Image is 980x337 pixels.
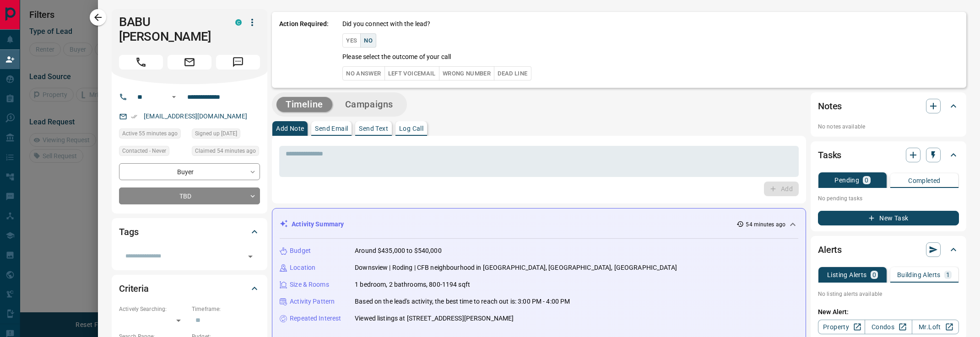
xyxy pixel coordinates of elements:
[355,314,514,323] p: Viewed listings at [STREET_ADDRESS][PERSON_NAME]
[122,129,178,138] span: Active 55 minutes ago
[119,278,260,300] div: Criteria
[290,280,329,289] p: Size & Rooms
[119,187,260,204] div: TBD
[818,148,841,162] h2: Tasks
[315,125,348,132] p: Send Email
[355,263,677,273] p: Downsview | Roding | CFB neighbourhood in [GEOGRAPHIC_DATA], [GEOGRAPHIC_DATA], [GEOGRAPHIC_DATA]
[290,297,335,306] p: Activity Pattern
[834,177,859,183] p: Pending
[192,146,260,159] div: Tue Oct 14 2025
[818,307,959,317] p: New Alert:
[119,55,163,70] span: Call
[494,66,531,80] button: Dead Line
[119,281,149,296] h2: Criteria
[342,52,451,62] p: Please select the outcome of your call
[216,55,260,70] span: Message
[195,146,256,155] span: Claimed 54 minutes ago
[119,221,260,243] div: Tags
[342,19,430,29] p: Did you connect with the lead?
[359,125,388,132] p: Send Text
[280,216,798,233] div: Activity Summary54 minutes ago
[290,246,311,256] p: Budget
[131,113,137,120] svg: Email Verified
[818,211,959,225] button: New Task
[818,95,959,117] div: Notes
[119,163,260,180] div: Buyer
[292,219,344,229] p: Activity Summary
[192,305,260,313] p: Timeframe:
[279,19,329,80] p: Action Required:
[342,66,384,80] button: No Answer
[360,33,376,48] button: No
[912,320,959,334] a: Mr.Loft
[290,314,341,323] p: Repeated Interest
[355,297,570,306] p: Based on the lead's activity, the best time to reach out is: 3:00 PM - 4:00 PM
[946,272,950,278] p: 1
[865,177,868,183] p: 0
[818,99,842,113] h2: Notes
[355,280,470,289] p: 1 bedroom, 2 bathrooms, 800-1194 sqft
[168,55,211,70] span: Email
[276,125,304,132] p: Add Note
[119,305,187,313] p: Actively Searching:
[244,250,257,263] button: Open
[865,320,912,334] a: Condos
[818,144,959,166] div: Tasks
[827,272,867,278] p: Listing Alerts
[384,66,439,80] button: Left Voicemail
[872,272,876,278] p: 0
[336,97,402,112] button: Campaigns
[746,220,785,229] p: 54 minutes ago
[192,128,260,141] div: Mon Sep 17 2018
[119,15,222,44] h1: BABU [PERSON_NAME]
[235,19,242,26] div: condos.ca
[119,225,138,239] h2: Tags
[290,263,315,273] p: Location
[818,320,865,334] a: Property
[818,123,959,131] p: No notes available
[908,177,941,184] p: Completed
[168,91,179,102] button: Open
[818,290,959,298] p: No listing alerts available
[818,239,959,261] div: Alerts
[276,97,332,112] button: Timeline
[122,146,166,155] span: Contacted - Never
[818,192,959,205] p: No pending tasks
[119,128,187,141] div: Tue Oct 14 2025
[439,66,494,80] button: Wrong Number
[342,33,361,48] button: Yes
[897,272,941,278] p: Building Alerts
[195,129,237,138] span: Signed up [DATE]
[355,246,442,256] p: Around $435,000 to $540,000
[144,112,247,120] a: [EMAIL_ADDRESS][DOMAIN_NAME]
[818,242,842,257] h2: Alerts
[399,125,423,132] p: Log Call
